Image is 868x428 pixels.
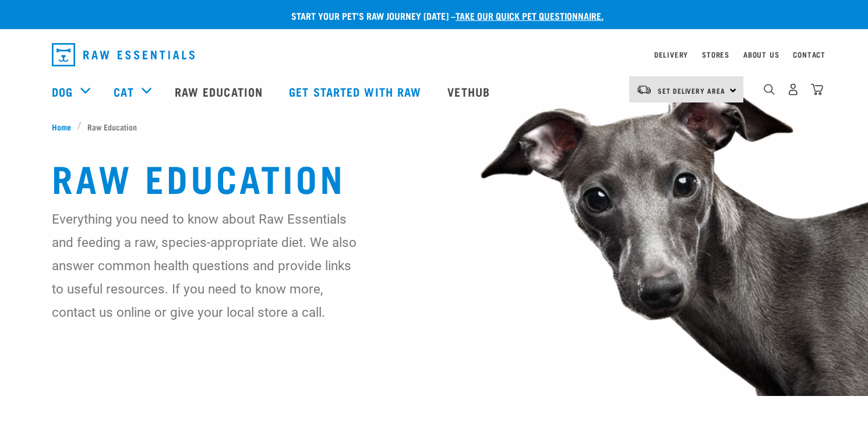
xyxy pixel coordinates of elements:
a: Raw Education [163,68,277,115]
a: Get started with Raw [277,68,436,115]
a: Dog [52,83,73,100]
img: user.png [787,83,799,95]
a: Cat [114,83,133,100]
a: About Us [743,52,779,56]
img: home-icon@2x.png [811,83,823,95]
p: Everything you need to know about Raw Essentials and feeding a raw, species-appropriate diet. We ... [52,207,358,324]
span: Set Delivery Area [658,89,725,93]
a: Home [52,121,77,133]
img: Raw Essentials Logo [52,43,195,66]
a: take our quick pet questionnaire. [456,13,604,18]
a: Vethub [436,68,504,115]
h1: Raw Education [52,156,816,198]
a: Contact [793,52,825,56]
nav: dropdown navigation [43,38,825,71]
img: home-icon-1@2x.png [764,84,775,95]
span: Home [52,121,71,133]
nav: breadcrumbs [52,121,816,133]
a: Stores [702,52,729,56]
img: van-moving.png [636,84,652,95]
a: Delivery [654,52,688,56]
